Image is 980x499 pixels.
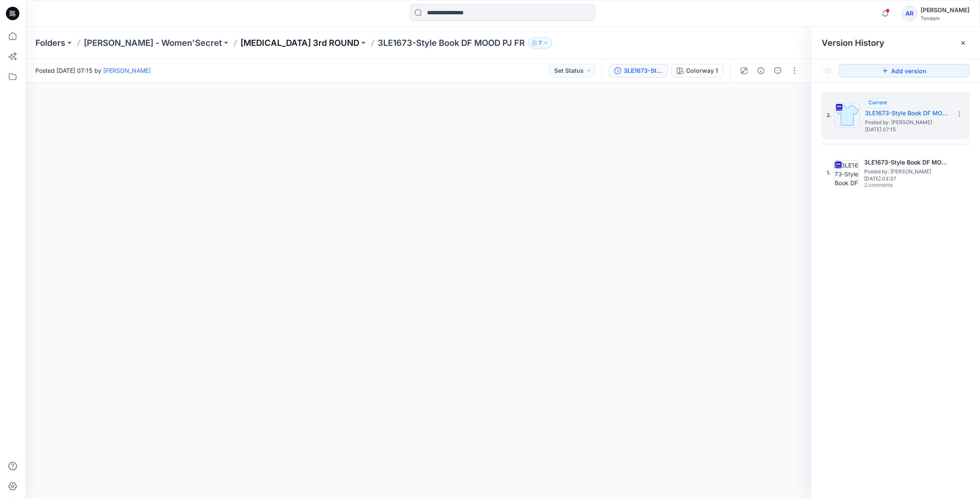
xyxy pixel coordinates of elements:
[822,38,884,48] span: Version History
[835,103,860,128] img: 3LE1673-Style Book DF MOOD PJ FR
[864,176,948,182] span: [DATE] 03:37
[528,37,552,49] button: 7
[865,127,949,133] span: [DATE] 07:15
[864,167,948,176] span: Posted by: Azizur Rahman Tipu
[671,64,724,77] button: Colorway 1
[35,66,151,75] span: Posted [DATE] 07:15 by
[624,66,662,75] div: 3LE1673-Style Book DF MOOD PJ FR
[921,5,969,15] div: [PERSON_NAME]
[103,67,151,74] a: [PERSON_NAME]
[868,99,887,106] span: Current
[865,118,949,127] span: Posted by: Azizur Rahman Tipu
[378,37,525,49] p: 3LE1673-Style Book DF MOOD PJ FR
[921,15,969,21] div: Tendam
[609,64,668,77] button: 3LE1673-Style Book DF MOOD PJ FR
[822,64,835,77] button: Show Hidden Versions
[834,160,859,186] img: 3LE1673-Style Book DF MOOD PJ FR
[827,111,831,119] span: 2.
[902,6,917,21] div: AR
[84,37,222,49] a: [PERSON_NAME] - Women'Secret
[754,64,768,77] button: Details
[240,37,359,49] a: [MEDICAL_DATA] 3rd ROUND
[864,182,923,189] span: 2 comments
[864,157,948,167] h5: 3LE1673-Style Book DF MOOD PJ FR
[838,64,970,77] button: Add version
[35,37,65,49] a: Folders
[865,108,949,118] h5: 3LE1673-Style Book DF MOOD PJ FR
[827,169,830,177] span: 1.
[686,66,718,75] div: Colorway 1
[960,40,967,46] button: Close
[539,38,542,48] p: 7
